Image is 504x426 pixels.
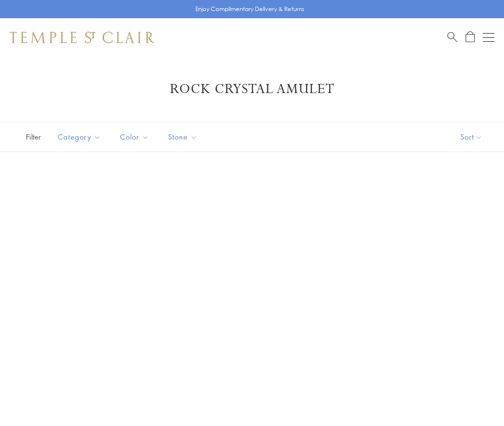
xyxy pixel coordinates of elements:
[50,126,108,148] button: Category
[161,126,204,148] button: Stone
[10,32,155,43] img: Temple St. Clair
[115,131,156,143] span: Color
[466,31,475,43] a: Open Shopping Bag
[439,122,504,152] button: Show sort by
[24,81,480,98] h1: Rock Crystal Amulet
[53,131,108,143] span: Category
[195,4,304,14] p: Enjoy Complimentary Delivery & Returns
[447,31,457,43] a: Search
[163,131,204,143] span: Stone
[113,126,156,148] button: Color
[483,32,494,43] button: Open navigation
